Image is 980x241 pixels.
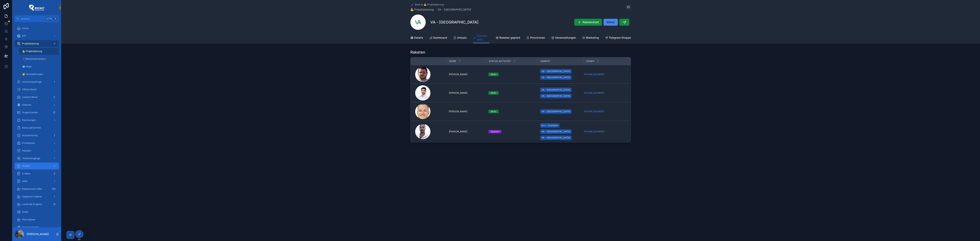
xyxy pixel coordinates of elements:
a: VA - [GEOGRAPHIC_DATA] [540,129,572,134]
span: Auszeichnung [22,134,38,137]
a: To Dos [15,163,59,169]
a: Content Börse0 [15,94,59,101]
a: [PHONE_NUMBER] [584,73,626,76]
a: Auszeichnung2 [15,132,59,139]
span: Veranstaltungen [555,36,576,40]
a: VA - [GEOGRAPHIC_DATA] [540,94,572,98]
a: Supportcenter37 [15,109,59,116]
span: VA - [GEOGRAPHIC_DATA] [438,8,471,11]
a: [PHONE_NUMBER] [584,130,626,133]
a: Bonus abrechnen [15,124,59,131]
div: Aktiv [491,73,496,76]
span: Status Aktivität [489,60,511,63]
span: KPI [22,34,26,37]
span: VA - [GEOGRAPHIC_DATA] [541,70,570,73]
span: Start planen [22,218,35,221]
span: Projektplanung [22,42,39,45]
span: [PERSON_NAME] [449,91,467,94]
span: Raketen geplant [499,36,520,40]
a: Geplante Projekte1 [15,193,59,200]
span: Jump to... [20,17,45,20]
span: Telefoneingänge [22,157,40,160]
div: Aktiv [491,110,496,113]
h1: Raketen [410,50,425,55]
a: Provisionen [526,34,545,42]
img: App logo [29,5,44,11]
span: Back to 💪 Projektplanung [415,3,444,6]
a: 🗺 Maps [19,63,59,70]
a: Marketing [582,34,599,42]
span: E-Mails [22,172,30,175]
span: Marketing [586,36,599,40]
a: Details [410,34,423,42]
span: [PERSON_NAME] [449,73,467,76]
div: 1 [52,80,57,84]
h1: VA - [GEOGRAPHIC_DATA] [430,20,478,25]
span: Raketen [22,149,31,152]
a: Home [15,25,59,32]
span: 🥳 Veranstaltungen [22,73,43,76]
a: Rechnungen [15,117,59,124]
span: [PERSON_NAME] [449,130,467,133]
a: VA - [GEOGRAPHIC_DATA] [540,88,572,92]
a: Veranstaltungen [551,34,576,42]
a: VA - [GEOGRAPHIC_DATA] [540,108,581,115]
a: [PHONE_NUMBER] [584,91,626,94]
span: 💪 Projektplanung [410,8,434,11]
a: KPI [15,33,59,39]
a: Aktiv [488,110,535,113]
a: VA - [GEOGRAPHIC_DATA] [540,75,572,80]
a: bn:t - StozheimVA - [GEOGRAPHIC_DATA]VA - [GEOGRAPHIC_DATA] [540,122,581,141]
a: [PHONE_NUMBER] [584,130,604,133]
span: Umsatz [457,36,467,40]
div: Geplant [491,130,499,133]
div: 6 [52,171,57,176]
a: VA - [GEOGRAPHIC_DATA] [540,109,572,114]
p: [PERSON_NAME] [27,232,49,236]
span: VA - [GEOGRAPHIC_DATA] [541,136,570,139]
a: SMS1 [15,178,59,185]
a: Aktiv [488,73,535,76]
span: Raketen aktiv [477,34,489,42]
a: Umsatz [453,34,467,42]
a: Aktiv [488,91,535,95]
span: Details [414,36,423,40]
span: Terminkalender [22,226,39,229]
div: 0 [52,95,57,99]
span: 💪 Projektplanung [22,50,42,53]
span: VA - [GEOGRAPHIC_DATA] [541,94,570,98]
span: Name [449,60,456,63]
span: Rechnungen [22,119,36,122]
a: Telefoneingänge1 [15,155,59,162]
span: Telegram Gruppe [609,36,631,40]
span: VA - [GEOGRAPHIC_DATA] [541,76,570,79]
a: VA - [GEOGRAPHIC_DATA] [540,135,572,140]
a: [PERSON_NAME] [449,73,484,76]
a: Offene Starts [15,86,59,93]
a: 💪 Projektplanung [19,48,59,55]
div: 1 [52,194,57,199]
a: [PERSON_NAME] [449,130,484,133]
span: Dashboard [433,36,447,40]
div: 1 [52,179,57,184]
a: Terminkalender [15,224,59,231]
span: Ctrl [46,17,53,21]
button: Status [604,19,618,26]
span: K [54,17,57,20]
span: Deals [22,210,28,213]
a: VA - [GEOGRAPHIC_DATA]VA - [GEOGRAPHIC_DATA] [540,68,581,81]
a: Glocken [15,101,59,108]
a: [PHONE_NUMBER] [584,110,604,113]
a: Start planen [15,216,59,223]
a: [PHONE_NUMBER] [584,91,604,94]
span: Bonus abrechnen [22,126,41,129]
a: Back to 💪 Projektplanung [410,3,444,6]
a: E-Mails6 [15,170,59,177]
a: Telegram Gruppe [605,34,631,42]
button: Jump to...CtrlK [15,15,59,22]
span: [PERSON_NAME] [449,110,467,113]
a: Provisionen [15,140,59,147]
span: Content Börse [22,96,38,99]
span: Laufende Projekte [22,203,42,206]
div: Aktiv [491,91,496,95]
